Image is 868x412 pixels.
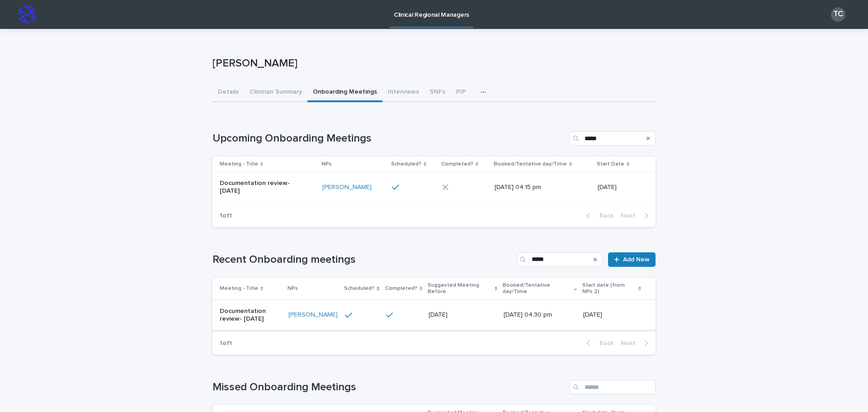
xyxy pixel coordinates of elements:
[579,212,617,220] button: Back
[583,311,641,319] p: [DATE]
[579,339,617,347] button: Back
[212,381,566,394] h1: Missed Onboarding Meetings
[212,132,566,145] h1: Upcoming Onboarding Meetings
[244,83,307,102] button: Clinician Summary
[288,311,338,319] a: [PERSON_NAME]
[220,308,281,323] p: Documentation review- [DATE]
[344,284,374,294] p: Scheduled?
[570,131,656,146] input: Search
[617,212,656,220] button: Next
[594,213,613,219] span: Back
[441,159,473,169] p: Completed?
[517,252,603,267] input: Search
[504,311,568,319] p: [DATE] 04:30 pm
[212,332,239,355] p: 1 of 1
[18,5,36,24] img: stacker-logo-s-only.png
[503,280,572,297] p: Booked/Tentative day/Time
[621,340,641,346] span: Next
[425,83,451,102] button: SNFs
[220,180,295,195] p: Documentation review- [DATE]
[220,284,258,294] p: Meeting - Title
[608,252,656,267] a: Add New
[617,339,656,347] button: Next
[623,256,650,263] span: Add New
[621,213,641,219] span: Next
[220,159,258,169] p: Meeting - Title
[212,57,652,70] p: [PERSON_NAME]
[495,184,570,191] p: [DATE] 04:15 pm
[598,184,641,191] p: [DATE]
[212,253,513,266] h1: Recent Onboarding meetings
[494,159,567,169] p: Booked/Tentative day/Time
[212,300,656,330] tr: Documentation review- [DATE][PERSON_NAME] [DATE][DATE] 04:30 pm[DATE]
[322,184,372,191] a: [PERSON_NAME]
[597,159,624,169] p: Start Date
[382,83,425,102] button: Interviews
[570,380,656,394] input: Search
[594,340,613,346] span: Back
[582,280,636,297] p: Start date (from NPs 2)
[212,172,656,203] tr: Documentation review- [DATE][PERSON_NAME] [DATE] 04:15 pm[DATE]
[288,284,298,294] p: NPs
[385,284,417,294] p: Completed?
[391,159,421,169] p: Scheduled?
[429,311,493,319] p: [DATE]
[212,205,239,227] p: 1 of 1
[428,280,492,297] p: Suggested Meeting Before
[451,83,472,102] button: PIP
[831,7,845,22] div: TC
[307,83,382,102] button: Onboarding Meetings
[321,159,332,169] p: NPs
[212,83,244,102] button: Details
